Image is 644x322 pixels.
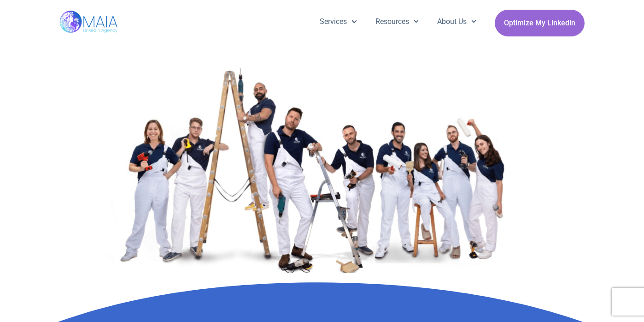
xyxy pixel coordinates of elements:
[428,10,486,34] a: About Us
[310,10,366,34] a: Services
[504,14,575,32] span: Optimize My Linkedin
[366,10,428,34] a: Resources
[495,10,585,36] a: Optimize My Linkedin
[310,10,486,34] nav: Menu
